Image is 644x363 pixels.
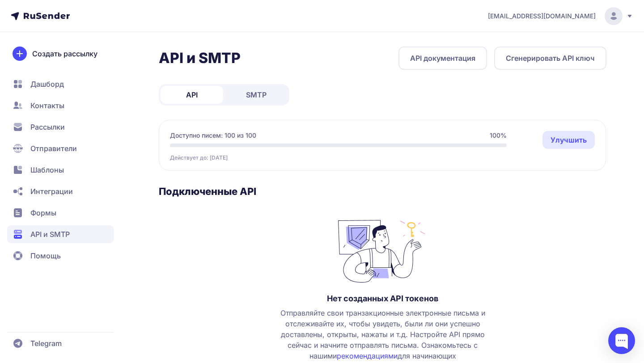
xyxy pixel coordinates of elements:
[30,207,56,218] span: Формы
[488,12,596,21] span: [EMAIL_ADDRESS][DOMAIN_NAME]
[30,186,73,197] span: Интеграции
[30,338,62,349] span: Telegram
[7,334,114,352] a: Telegram
[30,143,77,154] span: Отправители
[170,154,228,161] span: Действует до: [DATE]
[338,215,428,283] img: no_photo
[494,46,606,70] button: Сгенерировать API ключ
[337,351,398,360] a: рекомендациями
[272,308,494,361] span: Отправляйте свои транзакционные электронные письма и отслеживайте их, чтобы увидеть, были ли они ...
[30,122,65,132] span: Рассылки
[225,86,288,104] a: SMTP
[170,131,256,140] span: Доступно писем: 100 из 100
[30,100,64,111] span: Контакты
[30,250,61,261] span: Помощь
[398,46,487,70] a: API документация
[490,131,507,140] span: 100%
[246,89,267,100] span: SMTP
[30,229,70,240] span: API и SMTP
[542,131,595,149] a: Улучшить
[327,293,438,304] h3: Нет созданных API токенов
[159,185,606,198] h3: Подключенные API
[186,89,198,100] span: API
[30,79,64,89] span: Дашборд
[32,48,97,59] span: Создать рассылку
[30,165,64,175] span: Шаблоны
[161,86,223,104] a: API
[159,49,241,67] h2: API и SMTP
